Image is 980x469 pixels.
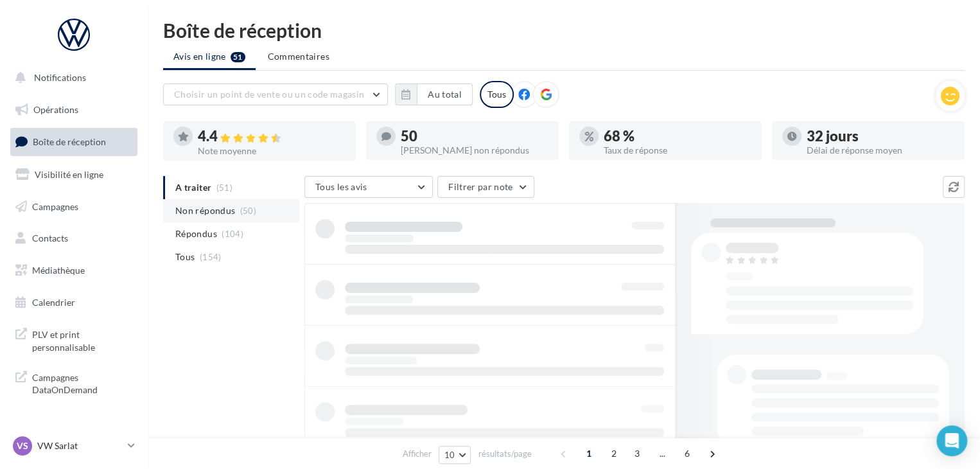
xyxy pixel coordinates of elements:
span: Non répondus [175,204,235,217]
span: PLV et print personnalisable [32,326,132,353]
a: VS VW Sarlat [10,434,137,458]
button: Au total [417,84,473,105]
span: Tous les avis [315,181,367,192]
span: Tous [175,251,195,263]
button: Filtrer par note [437,176,534,198]
div: 32 jours [807,129,954,143]
span: Visibilité en ligne [35,169,103,180]
span: 6 [677,443,697,464]
span: résultats/page [478,448,531,460]
span: 2 [604,443,624,464]
span: Campagnes [32,200,78,211]
div: 4.4 [198,129,346,144]
button: 10 [439,446,471,464]
div: Taux de réponse [604,146,751,155]
div: Boîte de réception [163,21,965,40]
div: 50 [401,129,548,143]
a: Calendrier [8,289,140,316]
button: Au total [395,84,473,105]
span: Contacts [32,233,68,243]
span: 3 [627,443,647,464]
a: Opérations [8,96,140,123]
div: 68 % [604,129,751,143]
button: Choisir un point de vente ou un code magasin [163,84,388,105]
span: Calendrier [32,297,75,308]
a: Médiathèque [8,257,140,284]
span: Répondus [175,227,217,240]
a: PLV et print personnalisable [8,321,140,358]
span: Boîte de réception [33,136,106,147]
span: (50) [240,206,256,216]
div: Délai de réponse moyen [807,146,954,155]
span: Afficher [403,448,432,460]
span: Opérations [33,104,78,115]
div: [PERSON_NAME] non répondus [401,146,548,155]
a: Campagnes DataOnDemand [8,364,140,402]
a: Boîte de réception [8,128,140,155]
div: Open Intercom Messenger [936,425,967,456]
p: VW Sarlat [37,439,123,452]
button: Tous les avis [304,176,433,198]
span: 10 [444,450,455,460]
span: Campagnes DataOnDemand [32,369,132,396]
span: Notifications [34,72,86,83]
span: Choisir un point de vente ou un code magasin [174,89,364,100]
span: VS [17,439,28,452]
span: ... [652,443,672,464]
span: (154) [200,252,222,262]
div: Tous [480,81,514,108]
span: 1 [579,443,599,464]
a: Visibilité en ligne [8,161,140,188]
button: Notifications [8,64,135,91]
a: Contacts [8,225,140,252]
span: (104) [222,229,243,239]
a: Campagnes [8,193,140,220]
span: Médiathèque [32,265,85,276]
span: Commentaires [268,51,329,62]
div: Note moyenne [198,146,346,155]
